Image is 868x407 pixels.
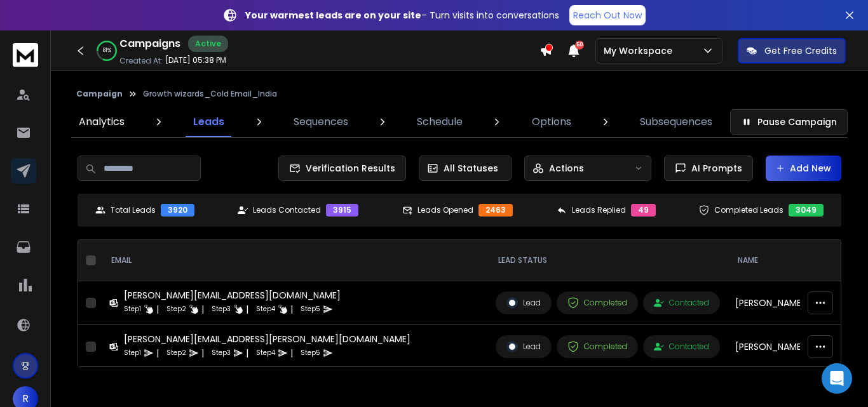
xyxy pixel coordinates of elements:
p: | [246,303,248,316]
p: Options [532,114,571,130]
button: Verification Results [278,156,406,181]
p: | [290,303,293,316]
button: Pause Campaign [730,109,848,135]
p: Step 2 [166,303,186,316]
a: Schedule [409,107,470,137]
p: Actions [549,162,584,175]
a: Subsequences [632,107,720,137]
p: Step 5 [301,347,320,359]
div: [PERSON_NAME][EMAIL_ADDRESS][PERSON_NAME][DOMAIN_NAME] [124,333,410,345]
button: AI Prompts [664,156,753,181]
th: EMAIL [101,240,488,281]
a: Analytics [71,107,132,137]
p: Growth wizards_Cold Email_India [143,89,277,99]
span: 50 [575,41,584,50]
p: All Statuses [444,162,498,175]
img: logo [13,43,38,67]
div: Completed [567,297,627,309]
div: Contacted [654,342,709,352]
p: Leads Opened [417,205,473,215]
div: 3049 [789,204,824,217]
div: 2463 [478,204,513,217]
p: Reach Out Now [573,9,642,22]
p: Step 3 [212,347,231,359]
h1: Campaigns [119,36,180,51]
p: | [156,303,159,316]
div: Contacted [654,298,709,308]
div: 3920 [161,204,194,217]
p: Subsequences [640,114,712,130]
p: Step 4 [256,347,275,359]
p: Sequences [294,114,348,130]
p: Schedule [417,114,463,130]
p: Step 3 [212,303,231,316]
p: Get Free Credits [764,44,837,57]
th: LEAD STATUS [488,240,728,281]
p: Leads Replied [572,205,626,215]
button: Campaign [76,89,123,99]
div: Open Intercom Messenger [822,363,852,394]
a: Leads [186,107,232,137]
p: | [201,303,204,316]
p: Step 1 [124,303,141,316]
p: [DATE] 05:38 PM [165,55,226,65]
p: Leads Contacted [253,205,321,215]
div: 3915 [326,204,358,217]
p: Leads [193,114,224,130]
p: Completed Leads [714,205,783,215]
p: 81 % [103,47,111,55]
div: 49 [631,204,656,217]
p: – Turn visits into conversations [245,9,559,22]
a: Reach Out Now [569,5,646,25]
button: Get Free Credits [738,38,846,63]
p: Step 1 [124,347,141,359]
span: Verification Results [301,162,395,175]
div: [PERSON_NAME][EMAIL_ADDRESS][DOMAIN_NAME] [124,289,341,302]
div: Lead [506,297,541,309]
p: | [290,347,293,359]
div: Active [188,36,228,52]
p: My Workspace [604,44,677,57]
span: AI Prompts [686,162,742,175]
div: Lead [506,341,541,352]
p: | [246,347,248,359]
p: | [156,347,159,359]
div: Completed [567,341,627,352]
p: Total Leads [111,205,156,215]
p: | [201,347,204,359]
button: Add New [766,156,841,181]
p: Step 4 [256,303,275,316]
strong: Your warmest leads are on your site [245,9,421,22]
p: Created At: [119,56,163,66]
a: Sequences [286,107,356,137]
p: Step 2 [166,347,186,359]
a: Options [524,107,579,137]
p: Analytics [79,114,125,130]
p: Step 5 [301,303,320,316]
